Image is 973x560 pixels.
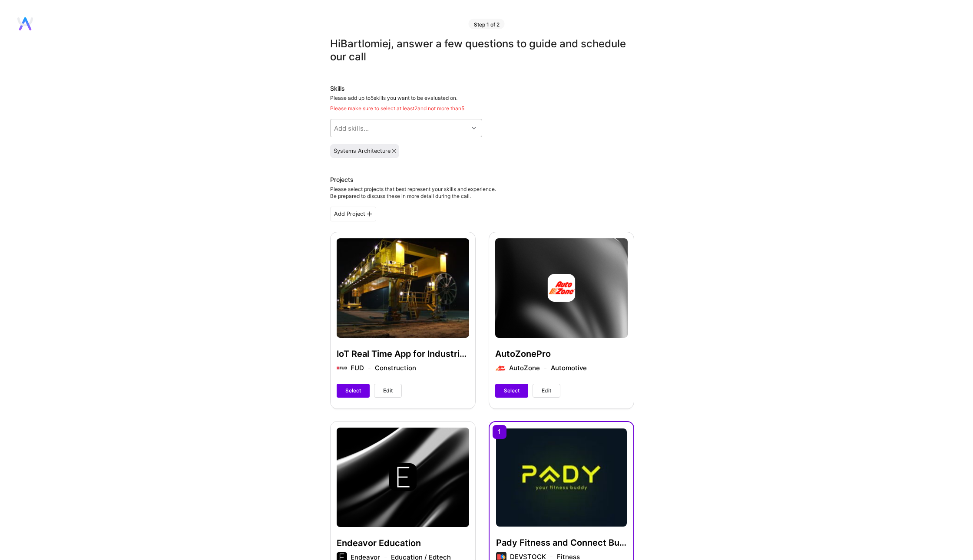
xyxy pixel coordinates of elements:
span: Edit [383,387,393,395]
span: Select [504,387,520,395]
div: Skills [330,84,634,93]
button: Edit [374,384,402,398]
i: icon Chevron [472,126,476,130]
button: Select [337,384,370,398]
div: Please select projects that best represent your skills and experience. Be prepared to discuss the... [330,186,496,200]
div: Projects [330,175,354,184]
span: Edit [542,387,551,395]
i: icon Close [392,149,396,153]
i: icon PlusBlackFlat [367,211,372,217]
button: Edit [533,384,560,398]
div: Please make sure to select at least 2 and not more than 5 [330,105,634,112]
div: Add Project [330,207,376,221]
h4: Pady Fitness and Connect Buddy [496,537,627,548]
div: Systems Architecture [334,148,391,155]
button: Select [495,384,528,398]
div: Step 1 of 2 [469,19,505,29]
span: Select [345,387,361,395]
img: divider [550,557,553,557]
div: Hi Bartlomiej , answer a few questions to guide and schedule our call [330,37,634,63]
div: Add skills... [334,124,369,133]
img: Pady Fitness and Connect Buddy [496,428,627,527]
div: Please add up to 5 skills you want to be evaluated on. [330,95,634,112]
